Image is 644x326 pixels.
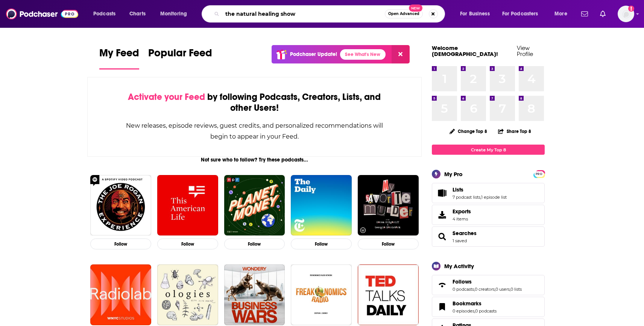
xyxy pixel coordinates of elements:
[549,8,577,20] button: open menu
[90,238,151,249] button: Follow
[125,120,384,142] div: New releases, episode reviews, guest credits, and personalized recommendations will begin to appe...
[510,287,522,292] a: 0 lists
[432,275,545,295] span: Follows
[358,175,419,236] img: My Favorite Murder with Karen Kilgariff and Georgia Hardstark
[432,145,545,155] a: Create My Top 8
[434,280,450,290] a: Follows
[125,8,150,20] a: Charts
[474,287,475,292] span: ,
[160,9,187,19] span: Monitoring
[453,300,481,307] span: Bookmarks
[99,47,139,69] a: My Feed
[535,171,544,177] span: PRO
[385,9,423,18] button: Open AdvancedNew
[224,175,285,236] img: Planet Money
[432,183,545,203] span: Lists
[618,6,634,22] button: Show profile menu
[222,8,385,20] input: Search podcasts, credits, & more...
[495,287,495,292] span: ,
[455,8,499,20] button: open menu
[88,8,125,20] button: open menu
[475,308,497,314] a: 0 podcasts
[90,264,151,325] img: Radiolab
[128,91,205,103] span: Activate your Feed
[434,231,450,242] a: Searches
[409,5,422,12] span: New
[618,6,634,22] img: User Profile
[291,238,352,249] button: Follow
[453,208,471,215] span: Exports
[209,5,452,23] div: Search podcasts, credits, & more...
[157,264,218,325] img: Ologies with Alie Ward
[157,175,218,236] img: This American Life
[453,238,467,243] a: 1 saved
[628,6,634,12] svg: Add a profile image
[460,9,490,19] span: For Business
[129,9,146,19] span: Charts
[444,263,474,270] div: My Activity
[495,287,510,292] a: 0 users
[480,195,481,200] span: ,
[453,195,480,200] a: 7 podcast lists
[155,8,197,20] button: open menu
[517,44,533,57] a: View Profile
[434,210,450,220] span: Exports
[481,195,507,200] a: 1 episode list
[432,297,545,317] span: Bookmarks
[453,186,507,193] a: Lists
[474,308,475,314] span: ,
[453,308,474,314] a: 0 episodes
[87,157,422,163] div: Not sure who to follow? Try these podcasts...
[475,287,495,292] a: 0 creators
[90,175,151,236] img: The Joe Rogan Experience
[157,238,218,249] button: Follow
[453,300,497,307] a: Bookmarks
[358,238,419,249] button: Follow
[434,302,450,312] a: Bookmarks
[125,92,384,113] div: by following Podcasts, Creators, Lists, and other Users!
[554,9,567,19] span: More
[453,278,522,285] a: Follows
[432,205,545,225] a: Exports
[502,9,538,19] span: For Podcasters
[432,44,498,57] a: Welcome [DEMOGRAPHIC_DATA]!
[597,8,609,20] a: Show notifications dropdown
[535,171,544,177] a: PRO
[498,124,532,139] button: Share Top 8
[510,287,510,292] span: ,
[445,127,492,136] button: Change Top 8
[224,238,285,249] button: Follow
[434,188,450,198] a: Lists
[291,264,352,325] img: Freakonomics Radio
[453,230,477,237] a: Searches
[148,47,212,64] span: Popular Feed
[578,8,591,20] a: Show notifications dropdown
[432,226,545,247] span: Searches
[340,49,386,60] a: See What's New
[291,175,352,236] img: The Daily
[93,9,115,19] span: Podcasts
[358,264,419,325] a: TED Talks Daily
[453,278,472,285] span: Follows
[290,51,337,57] p: Podchaser Update!
[453,186,463,193] span: Lists
[6,7,78,21] a: Podchaser - Follow, Share and Rate Podcasts
[453,287,474,292] a: 0 podcasts
[444,171,463,178] div: My Pro
[497,8,549,20] button: open menu
[618,6,634,22] span: Logged in as BogaardsPR
[148,47,212,69] a: Popular Feed
[224,264,285,325] img: Business Wars
[99,47,139,64] span: My Feed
